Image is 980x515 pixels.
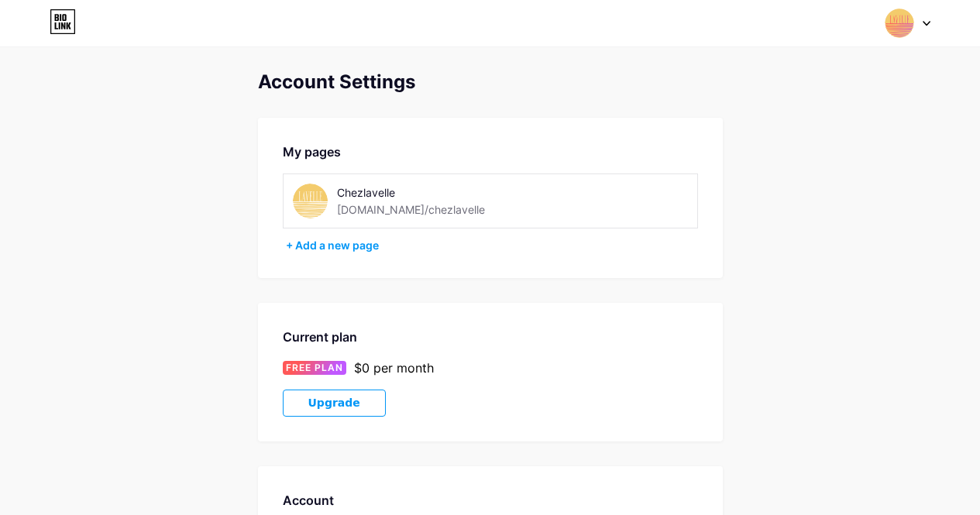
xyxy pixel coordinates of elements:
div: Current plan [283,328,698,346]
div: Account Settings [258,71,723,93]
img: chezlavelle [293,184,328,218]
span: FREE PLAN [286,361,343,375]
div: Chezlavelle [337,184,543,201]
img: chezlavelle [885,9,914,38]
div: Account [283,491,698,510]
div: $0 per month [354,359,434,377]
div: + Add a new page [286,238,698,253]
button: Upgrade [283,390,386,417]
div: [DOMAIN_NAME]/chezlavelle [337,201,485,218]
span: Upgrade [308,397,360,410]
div: My pages [283,142,698,161]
